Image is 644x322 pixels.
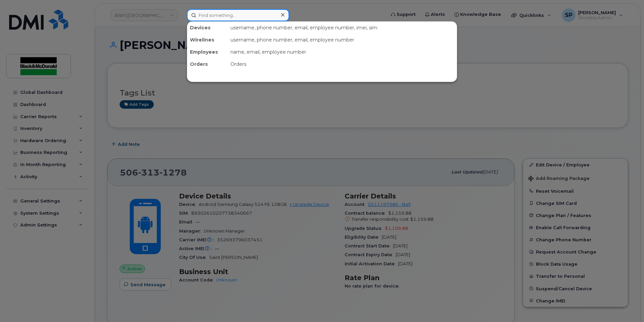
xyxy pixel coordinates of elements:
[228,58,457,70] div: Orders
[228,22,457,34] div: username, phone number, email, employee number, imei, sim
[187,34,228,46] div: Wirelines
[187,22,228,34] div: Devices
[228,46,457,58] div: name, email, employee number
[228,34,457,46] div: username, phone number, email, employee number
[187,58,228,70] div: Orders
[187,46,228,58] div: Employees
